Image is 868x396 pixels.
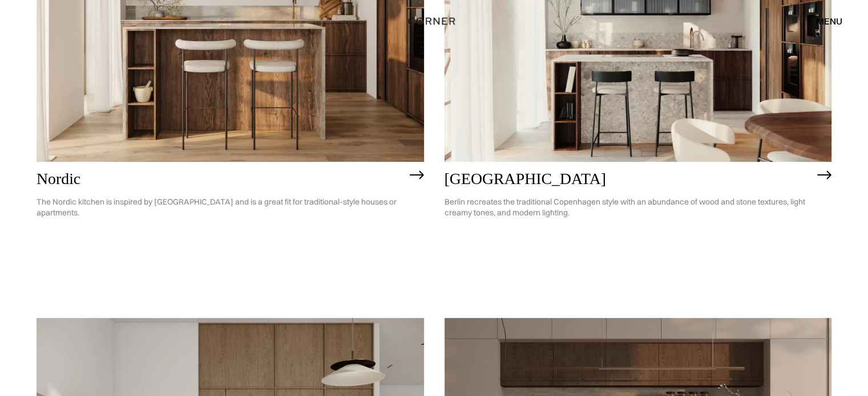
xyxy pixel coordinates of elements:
h2: Nordic [37,170,404,188]
div: menu [816,17,842,26]
p: The Nordic kitchen is inspired by [GEOGRAPHIC_DATA] and is a great fit for traditional-style hous... [37,188,404,227]
a: home [404,14,463,28]
h2: [GEOGRAPHIC_DATA] [445,170,812,188]
p: Berlin recreates the traditional Copenhagen style with an abundance of wood and stone textures, l... [445,188,812,227]
div: menu [805,11,842,31]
